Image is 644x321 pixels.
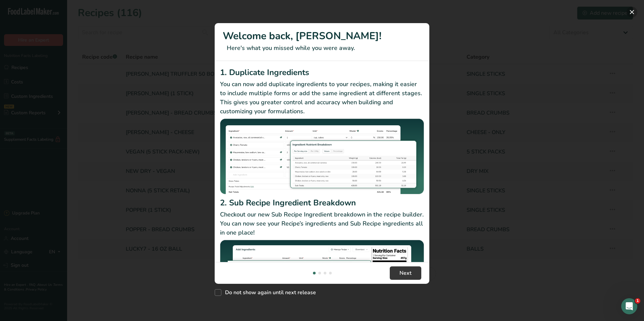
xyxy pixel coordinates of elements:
[220,197,424,209] h2: 2. Sub Recipe Ingredient Breakdown
[220,240,424,316] img: Sub Recipe Ingredient Breakdown
[221,289,316,296] span: Do not show again until next release
[220,119,424,195] img: Duplicate Ingredients
[390,266,421,280] button: Next
[223,44,421,53] p: Here's what you missed while you were away.
[223,28,421,44] h1: Welcome back, [PERSON_NAME]!
[220,210,424,237] p: Checkout our new Sub Recipe Ingredient breakdown in the recipe builder. You can now see your Reci...
[399,269,412,277] span: Next
[220,80,424,116] p: You can now add duplicate ingredients to your recipes, making it easier to include multiple forms...
[220,66,424,78] h2: 1. Duplicate Ingredients
[621,298,637,314] iframe: Intercom live chat
[635,298,640,304] span: 1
